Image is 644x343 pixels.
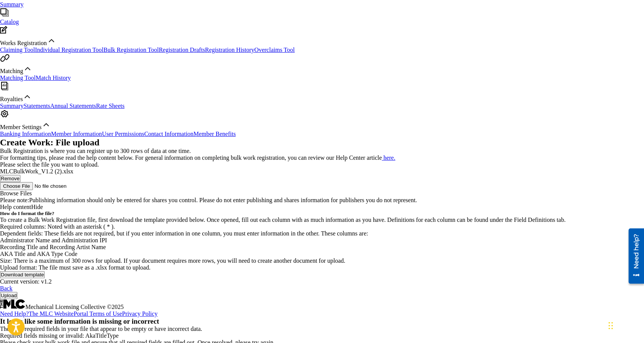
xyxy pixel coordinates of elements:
[31,204,43,210] span: Hide
[606,307,644,343] iframe: Chat Widget
[103,47,159,53] a: Bulk Registration Tool
[36,75,71,81] a: Match History
[254,47,295,53] a: Overclaims Tool
[47,36,56,45] img: expand
[159,47,205,53] a: Registration Drafts
[193,131,236,137] a: Member Benefits
[23,64,32,73] img: expand
[25,304,124,310] span: Mechanical Licensing Collective © 2025
[382,154,395,161] a: here.
[608,314,613,337] div: Arrastrar
[50,103,96,109] a: Annual Statements
[122,310,157,317] a: Privacy Policy
[35,47,103,53] a: Individual Registration Tool
[51,131,102,137] a: Member Information
[23,103,50,109] a: Statements
[144,131,193,137] a: Contact Information
[623,225,644,286] iframe: Resource Center
[205,47,254,53] a: Registration History
[23,92,32,101] img: expand
[606,307,644,343] div: Widget de chat
[96,103,125,109] a: Rate Sheets
[102,131,144,137] a: User Permissions
[42,120,51,129] img: expand
[29,310,73,317] a: The MLC Website
[73,310,122,317] a: Portal Terms of Use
